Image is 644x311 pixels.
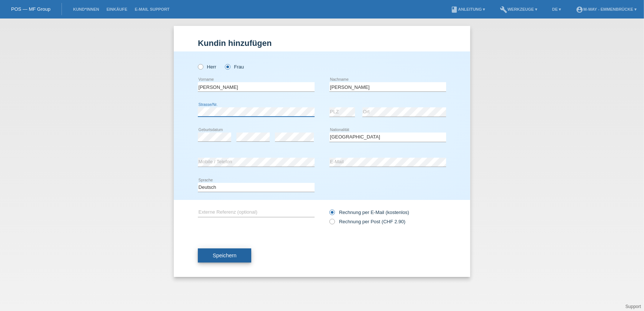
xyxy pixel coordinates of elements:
input: Rechnung per Post (CHF 2.90) [329,219,334,228]
label: Rechnung per Post (CHF 2.90) [329,219,405,224]
i: build [500,6,508,13]
input: Frau [225,64,230,69]
label: Frau [225,64,244,70]
a: buildWerkzeuge ▾ [497,7,541,11]
a: Kund*innen [69,7,103,11]
span: Speichern [213,253,236,258]
a: bookAnleitung ▾ [447,7,489,11]
input: Herr [198,64,203,69]
a: account_circlem-way - Emmenbrücke ▾ [572,7,640,11]
a: Support [625,304,641,309]
a: DE ▾ [548,7,565,11]
a: POS — MF Group [11,6,50,12]
i: account_circle [576,6,583,13]
label: Rechnung per E-Mail (kostenlos) [329,210,409,215]
a: Einkäufe [103,7,131,11]
input: Rechnung per E-Mail (kostenlos) [329,210,334,219]
a: E-Mail Support [131,7,173,11]
h1: Kundin hinzufügen [198,39,446,48]
label: Herr [198,64,216,70]
button: Speichern [198,248,251,262]
i: book [451,6,458,13]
